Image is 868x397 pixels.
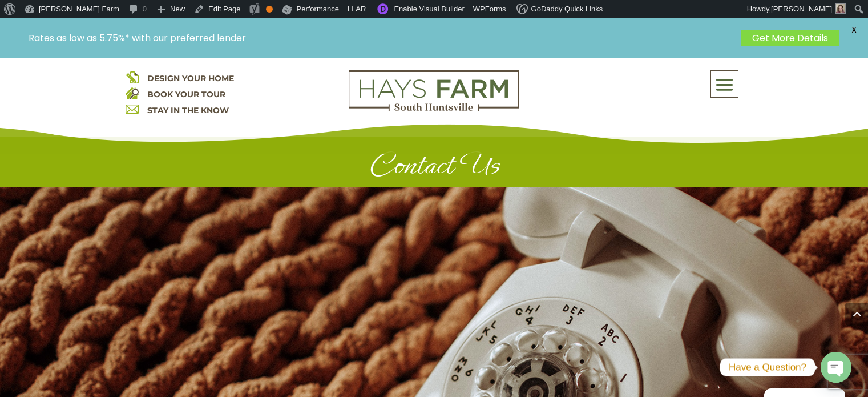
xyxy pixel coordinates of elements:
a: Get More Details [741,30,839,46]
a: hays farm homes huntsville development [349,103,519,114]
span: X [845,21,862,38]
a: STAY IN THE KNOW [147,105,229,115]
img: Logo [349,70,519,111]
a: BOOK YOUR TOUR [147,89,225,99]
h1: Contact Us [126,148,742,187]
img: design your home [126,70,139,83]
a: DESIGN YOUR HOME [147,73,234,83]
div: OK [266,6,273,13]
img: book your home tour [126,86,139,99]
p: Rates as low as 5.75%* with our preferred lender [29,33,735,43]
span: [PERSON_NAME] [771,5,832,13]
